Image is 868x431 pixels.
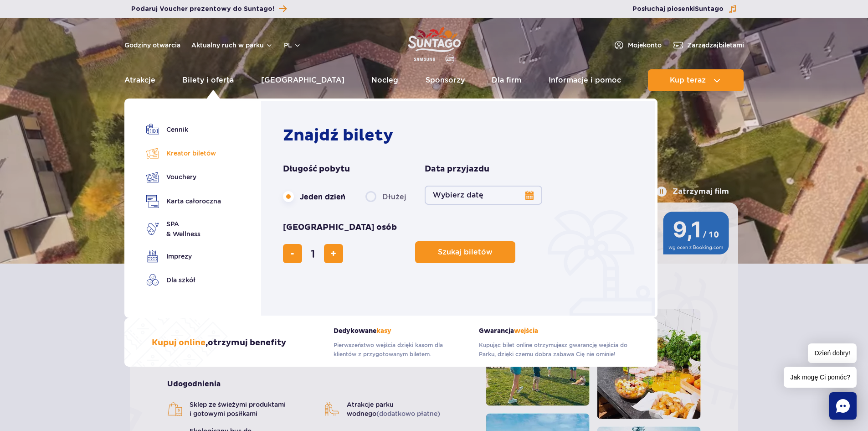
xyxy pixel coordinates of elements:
a: Bilety i oferta [182,69,234,91]
a: Nocleg [371,69,398,91]
input: liczba biletów [302,243,324,265]
a: Dla firm [492,69,521,91]
a: Mojekonto [613,40,662,51]
h3: , otrzymuj benefity [152,338,286,348]
div: Chat [829,392,857,420]
strong: Znajdź bilety [283,125,393,145]
span: Data przyjazdu [425,164,489,175]
span: Moje konto [628,41,662,50]
a: Kreator biletów [146,147,221,160]
button: Wybierz datę [425,186,542,205]
strong: Gwarancja [479,327,630,335]
span: Długość pobytu [283,164,350,175]
strong: Dedykowane [334,327,465,335]
a: Sponsorzy [426,69,465,91]
span: Kupuj online [152,338,205,348]
p: Kupując bilet online otrzymujesz gwarancję wejścia do Parku, dzięki czemu dobra zabawa Cię nie om... [479,341,630,359]
a: Cennik [146,123,221,136]
span: wejścia [514,327,538,335]
button: pl [284,41,301,50]
a: Informacje i pomoc [549,69,621,91]
span: Szukaj biletów [438,248,493,256]
label: Dłużej [365,187,406,206]
span: [GEOGRAPHIC_DATA] osób [283,222,397,233]
form: Planowanie wizyty w Park of Poland [283,164,638,263]
a: Vouchery [146,171,221,184]
a: SPA& Wellness [146,219,221,239]
span: Dzień dobry! [808,343,857,363]
p: Pierwszeństwo wejścia dzięki kasom dla klientów z przygotowanym biletem. [334,341,465,359]
a: Godziny otwarcia [124,41,180,50]
a: Dla szkół [146,274,221,286]
a: Karta całoroczna [146,195,221,208]
span: Kup teraz [670,76,706,84]
button: Kup teraz [648,69,744,91]
a: [GEOGRAPHIC_DATA] [261,69,344,91]
button: usuń bilet [283,244,302,263]
label: Jeden dzień [283,187,345,206]
a: Atrakcje [124,69,155,91]
span: SPA & Wellness [166,219,200,239]
button: dodaj bilet [324,244,343,263]
span: kasy [376,327,391,335]
button: Szukaj biletów [415,241,515,263]
a: Zarządzajbiletami [673,40,744,51]
a: Imprezy [146,250,221,263]
span: Zarządzaj biletami [687,41,744,50]
span: Jak mogę Ci pomóc? [784,367,857,388]
button: Aktualny ruch w parku [191,42,273,49]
